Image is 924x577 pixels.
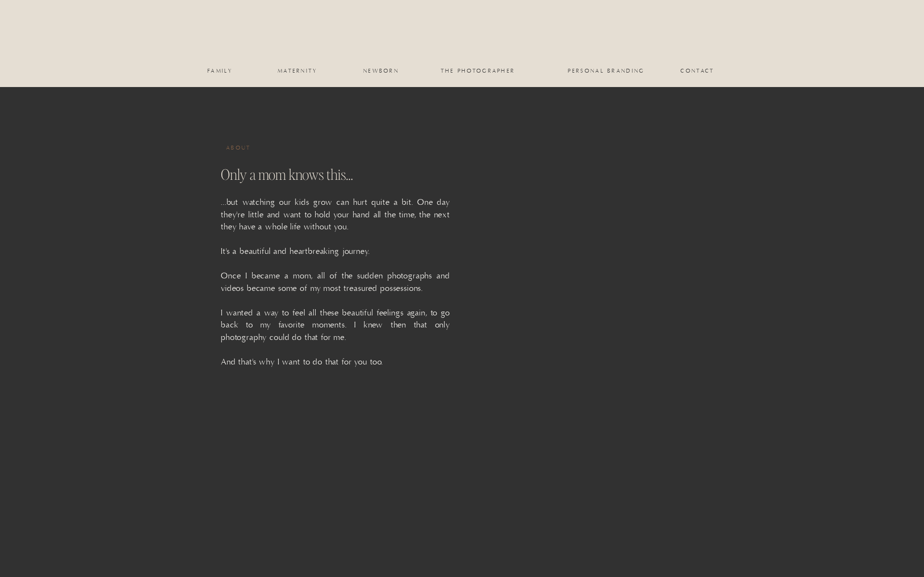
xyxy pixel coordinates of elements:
[278,68,317,74] a: maternity
[201,68,240,74] a: family
[226,145,272,152] h1: About
[567,68,646,74] a: personal branding
[361,68,401,74] a: newborn
[221,165,403,186] h2: Only a mom knows this...
[221,197,450,321] p: ...but watching our kids grow can hurt quite a bit. One day they're little and want to hold your ...
[430,68,526,74] a: the photographer
[680,68,715,74] a: Contact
